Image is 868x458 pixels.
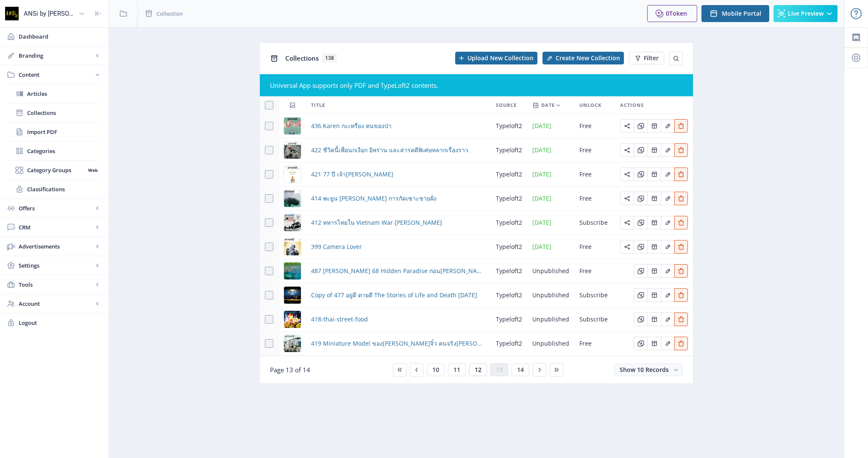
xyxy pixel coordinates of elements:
[634,145,647,154] a: Edit page
[19,318,102,327] span: Logout
[661,170,674,178] a: Edit page
[512,363,529,376] button: 14
[574,114,615,138] td: Free
[674,266,688,274] a: Edit page
[647,5,697,22] button: 0Token
[311,193,437,204] span: 414 พะยูน [PERSON_NAME] การกัดเซาะชายฝั่ง
[284,287,301,304] img: 7e65a0ad-c380-4f69-9591-9c05cd37a1c8.png
[27,166,85,174] span: Category Groups
[542,52,624,64] button: Create New Collection
[647,315,661,323] a: Edit page
[674,121,688,129] a: Edit page
[467,55,534,61] span: Upload New Collection
[773,5,837,22] button: Live Preview
[27,89,100,98] span: Articles
[311,169,393,179] a: 421 77 ปี เจ้า[PERSON_NAME]
[661,121,674,129] a: Edit page
[620,366,669,374] span: Show 10 Records
[491,332,527,356] td: typeloft2
[674,315,688,323] a: Edit page
[19,280,93,289] span: Tools
[527,187,574,211] td: [DATE]
[614,363,683,376] button: Show 10 Records
[284,214,301,231] img: cover.png
[647,290,661,299] a: Edit page
[8,142,100,160] a: Categories
[311,338,486,349] span: 419 Miniature Model ของ[PERSON_NAME]จิ๋ว คนจริง[PERSON_NAME]ใหญ่
[311,314,368,324] a: 418-thai-street-food
[285,54,319,62] span: Collections
[574,283,615,307] td: Subscribe
[647,266,661,274] a: Edit page
[674,218,688,226] a: Edit page
[491,162,527,187] td: typeloft2
[634,290,647,299] a: Edit page
[469,363,487,376] button: 12
[19,204,93,212] span: Offers
[475,366,481,373] span: 12
[8,123,100,141] a: Import PDF
[669,9,687,17] span: Token
[634,170,647,178] a: Edit page
[634,121,647,129] a: Edit page
[620,242,634,250] a: Edit page
[634,242,647,250] a: Edit page
[647,121,661,129] a: Edit page
[311,121,392,131] a: 436 Karen กะเหรี่ยง คนของป่า
[491,114,527,138] td: typeloft2
[5,7,19,20] img: properties.app_icon.png
[647,145,661,154] a: Edit page
[491,187,527,211] td: typeloft2
[19,70,93,79] span: Content
[19,242,93,251] span: Advertisements
[647,194,661,202] a: Edit page
[634,194,647,202] a: Edit page
[674,242,688,250] a: Edit page
[491,211,527,235] td: typeloft2
[661,145,674,154] a: Edit page
[788,10,823,17] span: Live Preview
[527,259,574,283] td: Unpublished
[674,290,688,299] a: Edit page
[19,32,102,41] span: Dashboard
[284,238,301,255] img: cover.png
[284,166,301,183] img: cover.png
[311,242,362,252] a: 399 Camera Lover
[574,138,615,162] td: Free
[527,211,574,235] td: [DATE]
[448,363,466,376] button: 11
[311,290,477,300] a: Copy of 477 อยู่ดี ตายดี The Stories of Life and Death [DATE]
[527,114,574,138] td: [DATE]
[574,211,615,235] td: Subscribe
[647,339,661,347] a: Edit page
[270,366,310,374] span: Page 13 of 14
[620,218,634,226] a: Edit page
[620,145,634,154] a: Edit page
[311,218,442,228] span: 412 ทหารไทยใน Vietnam War [PERSON_NAME]
[661,290,674,299] a: Edit page
[574,187,615,211] td: Free
[527,307,574,332] td: Unpublished
[620,170,634,178] a: Edit page
[661,315,674,323] a: Edit page
[19,223,93,232] span: CRM
[311,145,468,155] a: 422 ชีวิตนี้เพื่อนกเงือก อิหร่าน และสารคดีพิเศษหลากเรื่องราว
[722,10,761,17] span: Mobile Portal
[620,194,634,202] a: Edit page
[8,84,100,103] a: Articles
[27,147,100,155] span: Categories
[647,242,661,250] a: Edit page
[19,261,93,270] span: Settings
[674,170,688,178] a: Edit page
[634,266,647,274] a: Edit page
[574,162,615,187] td: Free
[647,170,661,178] a: Edit page
[661,242,674,250] a: Edit page
[574,235,615,259] td: Free
[8,103,100,122] a: Collections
